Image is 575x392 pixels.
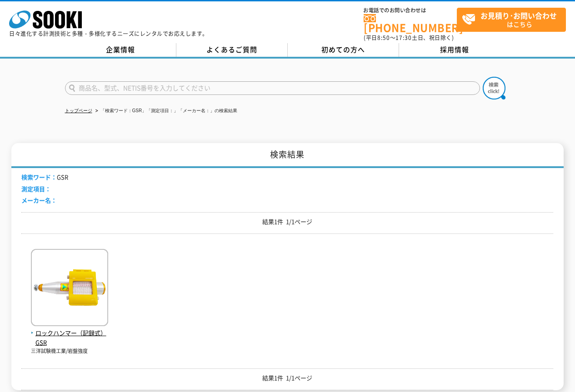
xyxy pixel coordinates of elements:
img: btn_search.png [483,77,505,99]
h1: 検索結果 [11,143,563,168]
strong: お見積り･お問い合わせ [480,10,557,21]
span: はこちら [462,8,565,31]
span: 検索ワード： [21,173,57,181]
a: [PHONE_NUMBER] [364,14,457,33]
span: 8:50 [377,34,390,42]
a: よくあるご質問 [176,43,288,57]
span: 17:30 [395,34,412,42]
li: 「検索ワード：GSR」「測定項目：」「メーカー名：」の検索結果 [94,106,238,116]
span: メーカー名： [21,196,57,204]
a: お見積り･お問い合わせはこちら [457,8,566,32]
a: 企業情報 [65,43,176,57]
a: 初めての方へ [288,43,399,57]
span: 初めての方へ [321,45,365,55]
span: ロックハンマー（記録式） GSR [31,328,108,347]
a: ロックハンマー（記録式） GSR [31,319,108,347]
p: 結果1件 1/1ページ [21,373,553,383]
p: 日々進化する計測技術と多種・多様化するニーズにレンタルでお応えします。 [9,31,208,36]
span: (平日 ～ 土日、祝日除く) [364,34,454,42]
a: 採用情報 [399,43,510,57]
li: GSR [21,173,68,182]
img: GSR [31,249,108,328]
span: お電話でのお問い合わせは [364,8,457,13]
p: 結果1件 1/1ページ [21,217,553,227]
p: 三洋試験機工業/岩盤強度 [31,347,108,355]
a: トップページ [65,108,92,113]
span: 測定項目： [21,184,51,193]
input: 商品名、型式、NETIS番号を入力してください [65,81,480,95]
